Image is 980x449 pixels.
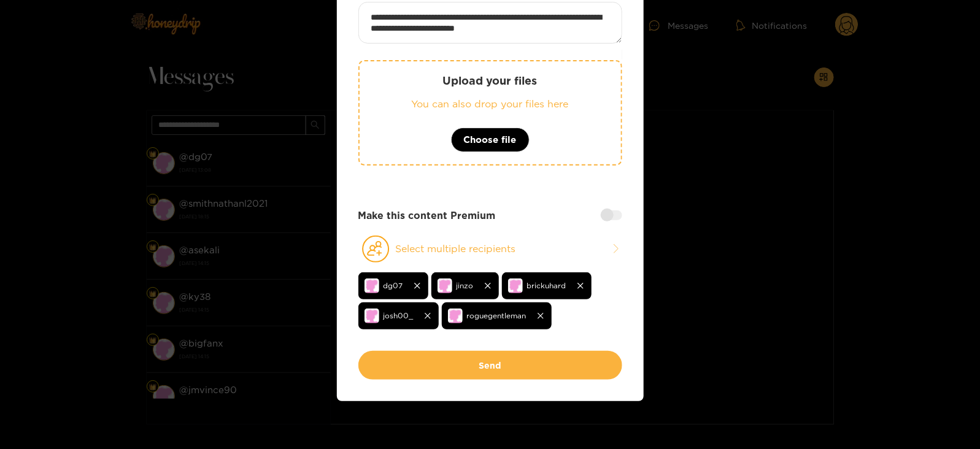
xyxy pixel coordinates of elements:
span: brickuhard [527,278,566,293]
span: dg07 [384,278,403,293]
img: no-avatar.png [365,278,379,293]
span: Choose file [464,132,517,147]
button: Choose file [451,128,530,152]
p: Upload your files [384,74,596,88]
button: Send [358,351,622,380]
button: Select multiple recipients [358,235,622,263]
span: roguegentleman [467,309,527,323]
strong: Make this content Premium [358,209,496,223]
img: no-avatar.png [365,309,379,323]
span: josh00_ [384,309,414,323]
img: no-avatar.png [508,278,523,293]
img: no-avatar.png [438,278,452,293]
span: jinzo [457,278,474,293]
p: You can also drop your files here [384,97,596,111]
img: no-avatar.png [448,309,463,323]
